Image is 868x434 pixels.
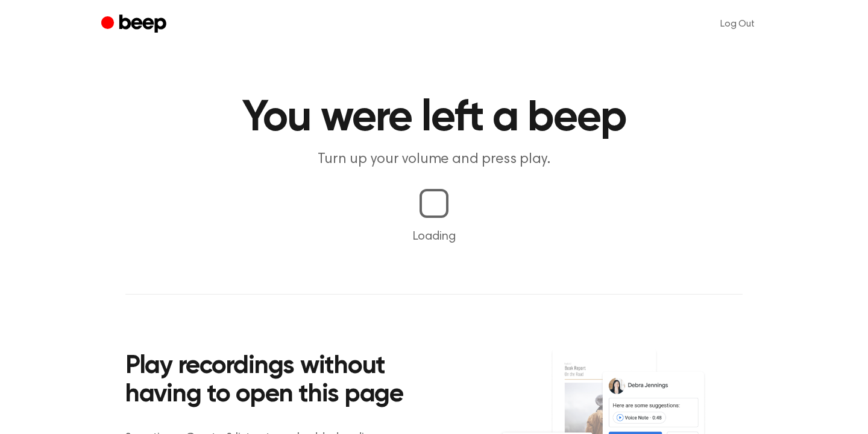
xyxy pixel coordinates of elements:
[203,150,665,170] p: Turn up your volume and press play.
[125,353,450,410] h2: Play recordings without having to open this page
[708,10,767,39] a: Log Out
[125,97,743,140] h1: You were left a beep
[101,13,169,36] a: Beep
[14,228,854,246] p: Loading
